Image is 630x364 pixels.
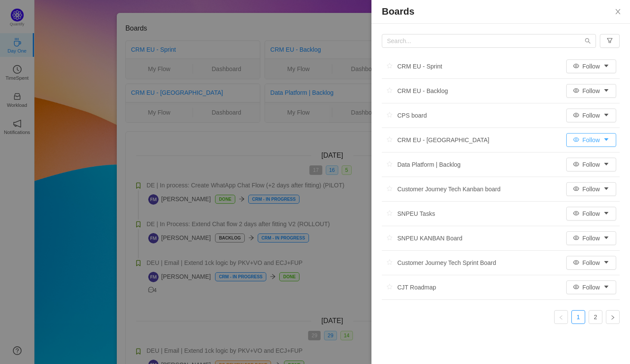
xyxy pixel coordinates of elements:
button: icon: star [382,109,397,122]
button: icon: eyeFollowicon: caret-down [566,207,616,221]
button: icon: eyeFollowicon: caret-down [566,280,616,294]
button: icon: eyeFollowicon: caret-down [566,59,616,73]
i: icon: left [558,315,564,320]
li: Previous Page [554,310,568,324]
div: Customer Journey Tech Sprint Board [382,256,496,269]
button: icon: star [382,60,397,73]
button: icon: star [382,158,397,171]
button: icon: eyeFollowicon: caret-down [566,256,616,270]
div: CRM EU - [GEOGRAPHIC_DATA] [382,134,489,146]
button: icon: eyeFollowicon: caret-down [566,109,616,122]
div: SNPEU Tasks [382,207,435,220]
div: CRM EU - Sprint [382,60,442,73]
button: icon: star [382,232,397,245]
button: icon: eyeFollowicon: caret-down [566,182,616,196]
button: icon: star [382,281,397,294]
button: icon: eyeFollowicon: caret-down [566,84,616,98]
button: icon: star [382,183,397,196]
button: icon: star [382,134,397,146]
button: icon: eyeFollowicon: caret-down [566,158,616,171]
div: CRM EU - Backlog [382,84,448,97]
a: 1 [572,311,585,324]
li: Next Page [606,310,620,324]
button: icon: star [382,207,397,220]
i: icon: close [614,8,621,15]
i: icon: right [610,315,615,320]
a: 2 [589,311,602,324]
button: icon: star [382,84,397,97]
div: CJT Roadmap [382,281,436,294]
button: icon: star [382,256,397,269]
input: Search... [382,34,596,48]
button: icon: filter [600,34,620,48]
i: icon: search [585,38,591,44]
div: SNPEU KANBAN Board [382,232,462,245]
button: icon: eyeFollowicon: caret-down [566,231,616,245]
button: icon: eyeFollowicon: caret-down [566,133,616,147]
div: Customer Journey Tech Kanban board [382,183,500,196]
div: Data Platform | Backlog [382,158,461,171]
p: Boards [382,7,620,16]
div: CPS board [382,109,427,122]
